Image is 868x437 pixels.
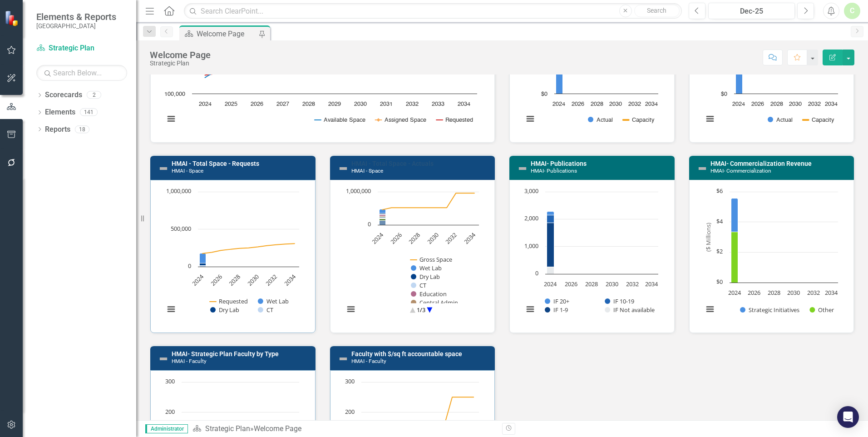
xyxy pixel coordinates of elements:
[75,125,89,133] div: 18
[704,223,712,252] text: ($ Millions)
[704,113,716,125] button: View chart menu, Chart
[524,113,537,125] button: View chart menu, Chart
[379,218,385,218] path: 2024, 10,603. Conference/Meeting.
[166,187,191,195] text: 1,000,000
[605,297,635,305] button: Show IF 10-19
[768,116,793,123] button: Show Actual
[699,187,845,323] div: Chart. Highcharts interactive chart.
[444,231,459,246] text: 2032
[200,263,206,265] path: 2024, 29,121.63508. Dry Lab.
[165,113,178,125] button: View chart menu, Chart
[227,273,242,288] text: 2028
[36,22,116,30] small: [GEOGRAPHIC_DATA]
[731,198,738,232] path: 2024, 2.2296067. Strategic Initiatives.
[379,214,385,216] path: 2024, 40,426. Education.
[346,187,371,195] text: 1,000,000
[368,220,371,228] text: 0
[45,107,75,118] a: Elements
[379,192,474,217] g: Central Admin, series 6 of 11. Bar series with 11 bars.
[411,264,442,272] button: Show Wet Lab
[626,280,639,288] text: 2032
[547,215,554,223] path: 2024, 287. IF 10-19.
[645,280,658,288] text: 2034
[338,163,349,174] img: Not Defined
[721,91,727,97] text: $0
[699,187,843,323] svg: Interactive chart
[165,303,178,316] button: View chart menu, Chart
[379,218,385,220] path: 2024, 55,885. CMP.
[200,192,295,263] g: Wet Lab, series 2 of 4. Bar series with 11 bars.
[547,192,654,223] g: IF 10-19, bar series 2 of 4 with 11 bars.
[150,60,211,67] div: Strategic Plan
[807,288,819,297] text: 2032
[545,297,570,305] button: Show IF 20+
[787,288,800,297] text: 2030
[251,101,263,107] text: 2026
[716,187,723,195] text: $6
[351,168,383,174] small: HMAI - Space
[628,101,641,107] text: 2032
[210,297,248,305] button: Show Requested
[547,192,654,267] g: IF 1-9, bar series 3 of 4 with 11 bars.
[517,163,528,174] img: Not Defined
[205,424,250,433] a: Strategic Plan
[410,255,453,263] button: Show Gross Space
[767,288,780,297] text: 2028
[254,424,301,433] div: Welcome Page
[145,424,188,433] span: Administrator
[190,272,205,287] text: 2024
[379,192,474,221] g: CMP, series 10 of 11. Bar series with 11 bars.
[732,101,745,107] text: 2024
[164,91,185,97] text: 100,000
[351,160,434,167] a: HMAI - Total Space - Actuals
[545,306,568,314] button: Show IF 1-9
[425,231,440,246] text: 2030
[345,303,357,316] button: View chart menu, Chart
[572,101,584,107] text: 2026
[728,288,741,297] text: 2024
[379,220,385,225] path: 2024, 126,296. HMAI- Unassignable.
[524,214,538,222] text: 2,000
[710,168,771,174] small: HMAI- Commercialization
[535,269,538,277] text: 0
[192,424,495,434] div: »
[197,28,256,40] div: Welcome Page
[547,211,554,215] path: 2024, 126. IF 20+.
[704,303,716,316] button: View chart menu, Chart
[188,262,191,270] text: 0
[209,273,224,288] text: 2026
[315,116,365,123] button: Show Available Space
[201,242,296,255] g: Requested, series 1 of 4. Line with 11 data points.
[379,192,474,214] g: Dry Lab, series 3 of 11. Bar series with 11 bars.
[458,101,470,107] text: 2034
[417,305,425,313] text: 1/3
[634,5,680,17] button: Search
[711,6,792,17] div: Dec-25
[379,192,474,215] g: CT , series 4 of 11. Bar series with 11 bars.
[380,101,393,107] text: 2031
[351,350,462,358] a: Faculty with $/sq ft accountable space
[354,101,367,107] text: 2030
[172,160,259,167] a: HMAI - Total Space - Requests
[160,187,304,323] svg: Interactive chart
[45,124,70,135] a: Reports
[544,280,557,288] text: 2024
[531,168,577,174] small: HMAI- Publications
[225,101,237,107] text: 2025
[200,265,206,267] path: 2024, 15,960.1. CT .
[370,230,385,245] text: 2024
[36,11,116,22] span: Elements & Reports
[328,101,341,107] text: 2029
[150,50,211,60] div: Welcome Page
[547,223,554,267] path: 2024, 1,601. IF 1-9.
[716,278,723,286] text: $0
[547,267,554,274] path: 2024, 260. IF Not available.
[282,272,297,287] text: 2034
[708,3,795,19] button: Dec-25
[379,192,474,218] g: Conference/Meeting, series 8 of 11. Bar series with 11 bars.
[825,288,838,297] text: 2034
[697,163,708,174] img: Not Defined
[519,187,665,323] div: Chart. Highcharts interactive chart.
[345,377,355,385] text: 300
